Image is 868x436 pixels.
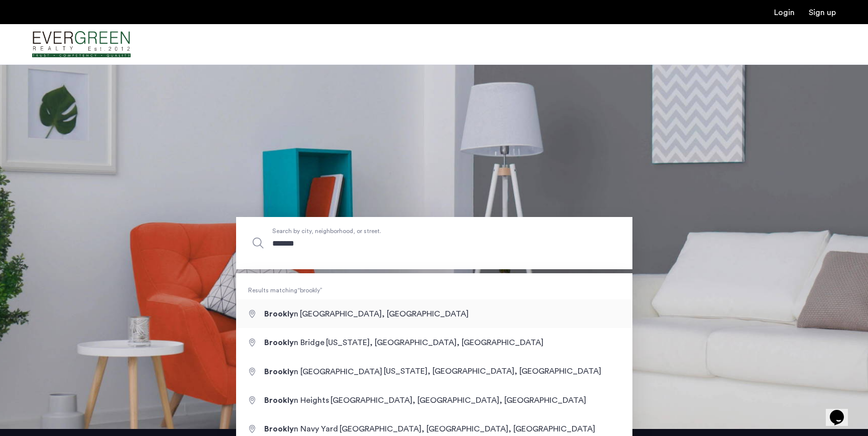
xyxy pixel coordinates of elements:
[264,396,294,404] span: Brookly
[300,310,469,318] span: [GEOGRAPHIC_DATA], [GEOGRAPHIC_DATA]
[264,425,294,433] span: Brookly
[297,287,322,293] q: brookly
[32,26,131,63] img: logo
[264,339,294,347] span: Brookly
[331,396,586,404] span: [GEOGRAPHIC_DATA], [GEOGRAPHIC_DATA], [GEOGRAPHIC_DATA]
[826,396,858,426] iframe: chat widget
[264,339,326,347] span: n Bridge
[264,396,331,404] span: n Heights
[264,368,294,376] span: Brookly
[809,9,836,17] a: Registration
[264,310,294,318] span: Brookly
[774,9,795,17] a: Login
[32,26,131,63] a: Cazamio Logo
[264,425,340,433] span: n Navy Yard
[326,339,544,347] span: [US_STATE], [GEOGRAPHIC_DATA], [GEOGRAPHIC_DATA]
[272,226,550,236] span: Search by city, neighborhood, or street.
[264,310,300,318] span: n
[340,425,595,433] span: [GEOGRAPHIC_DATA], [GEOGRAPHIC_DATA], [GEOGRAPHIC_DATA]
[384,368,601,376] span: [US_STATE], [GEOGRAPHIC_DATA], [GEOGRAPHIC_DATA]
[236,217,632,269] input: Apartment Search
[236,285,632,295] span: Results matching
[264,368,384,376] span: n [GEOGRAPHIC_DATA]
